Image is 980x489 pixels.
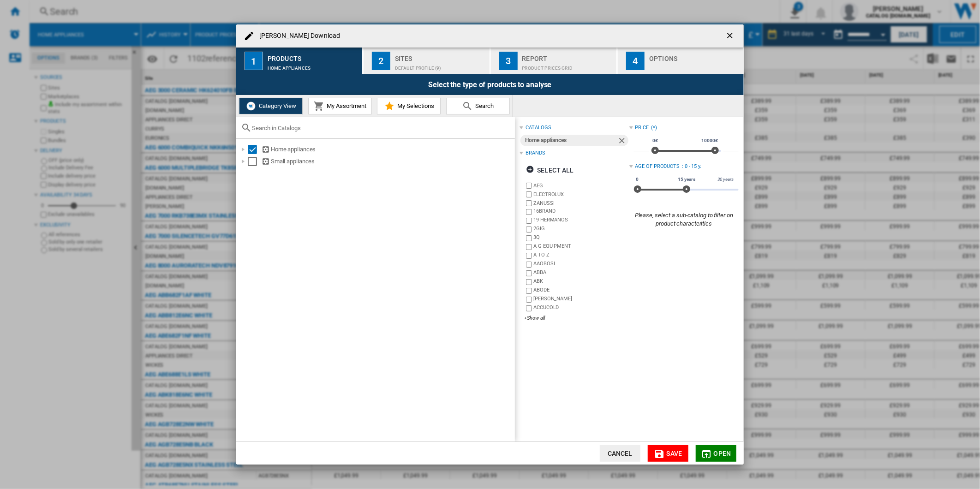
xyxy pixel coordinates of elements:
[372,52,390,70] div: 2
[533,216,629,225] div: 19 HERMANOS
[667,450,682,457] span: Save
[533,200,629,207] label: ZANUSSI
[714,450,731,457] span: Open
[526,270,532,276] input: brand.name
[677,176,697,183] span: 15 years
[651,137,660,144] span: 0£
[364,48,490,74] button: 2 Sites Default profile (9)
[395,51,486,61] div: Sites
[526,297,532,303] input: brand.name
[473,102,494,109] span: Search
[526,305,532,311] input: brand.name
[491,48,618,74] button: 3 Report Product prices grid
[262,145,514,154] div: Home appliances
[626,52,645,70] div: 4
[255,31,340,41] h4: [PERSON_NAME] Download
[526,124,551,131] div: catalogs
[635,124,649,131] div: Price
[635,176,640,183] span: 0
[717,176,735,183] span: 30 years
[648,445,688,462] button: Save
[617,136,628,147] ng-md-icon: Remove
[526,227,532,233] input: brand.name
[526,183,532,189] input: brand.name
[523,162,576,179] button: Select all
[526,149,545,157] div: Brands
[252,125,510,131] input: Search in Catalogs
[377,98,441,114] button: My Selections
[268,51,359,61] div: Products
[526,200,532,206] input: brand.name
[446,98,510,114] button: Search
[533,286,629,295] div: ABODE
[522,61,613,71] div: Product prices grid
[635,163,680,170] div: Age of products
[236,48,363,74] button: 1 Products Home appliances
[682,163,739,170] div: : 0 - 15 y.
[533,225,629,234] div: 2GIG
[700,137,719,144] span: 10000£
[533,295,629,304] div: [PERSON_NAME]
[526,235,532,241] input: brand.name
[245,101,257,112] img: wiser-icon-white.png
[533,182,629,189] label: AEG
[526,191,532,197] input: brand.name
[533,269,629,278] div: ABBA
[395,61,486,71] div: Default profile (9)
[618,48,744,74] button: 4 Options
[725,31,736,42] ng-md-icon: getI18NText('BUTTONS.CLOSE_DIALOG')
[526,262,532,268] input: brand.name
[526,162,574,179] div: Select all
[649,51,740,61] div: Options
[522,51,613,61] div: Report
[245,52,263,70] div: 1
[696,445,736,462] button: Open
[629,211,739,228] div: Please, select a sub-catalog to filter on product characteritics
[533,251,629,260] div: A TO Z
[533,260,629,269] div: AAOBOSI
[526,253,532,259] input: brand.name
[395,102,434,109] span: My Selections
[308,98,372,114] button: My Assortment
[722,27,740,45] button: getI18NText('BUTTONS.CLOSE_DIALOG')
[239,98,303,114] button: Category View
[236,74,744,95] div: Select the type of products to analyse
[533,243,629,251] div: A G EQUIPMENT
[533,304,629,313] div: ACCUCOLD
[262,157,514,166] div: Small appliances
[499,52,518,70] div: 3
[526,288,532,294] input: brand.name
[324,102,366,109] span: My Assortment
[236,24,744,465] md-dialog: Wren Download ...
[600,445,640,462] button: Cancel
[526,218,532,224] input: brand.name
[533,208,629,216] div: 16BRAND
[526,244,532,250] input: brand.name
[533,234,629,243] div: 3Q
[526,279,532,285] input: brand.name
[257,102,296,109] span: Category View
[268,61,359,71] div: Home appliances
[248,157,262,166] md-checkbox: Select
[526,209,532,215] input: brand.name
[248,145,262,154] md-checkbox: Select
[533,278,629,286] div: ABK
[525,135,617,146] div: Home appliances
[533,191,629,198] label: ELECTROLUX
[524,315,629,322] div: +Show all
